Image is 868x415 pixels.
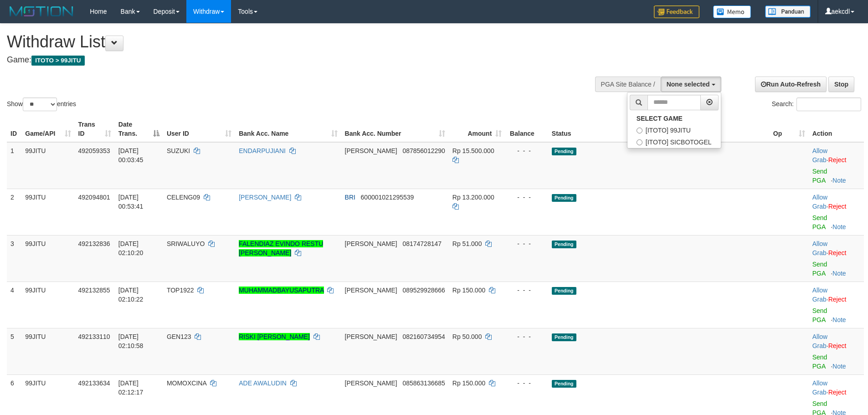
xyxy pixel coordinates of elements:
h1: Withdraw List [7,33,570,51]
th: Action [809,116,864,142]
span: SRIWALUYO [167,240,205,247]
button: None selected [661,77,721,92]
a: ADE AWALUDIN [239,379,287,387]
input: [ITOTO] 99JITU [637,128,642,133]
span: · [812,194,828,210]
td: · [809,142,864,189]
span: 492132855 [78,287,110,294]
div: - - - [509,332,544,341]
a: MUHAMMADBAYUSAPUTRA [239,287,324,294]
td: 1 [7,142,21,189]
td: · [809,282,864,328]
a: Allow Grab [812,379,827,396]
td: 99JITU [21,189,74,235]
span: · [812,287,828,303]
span: [PERSON_NAME] [345,333,397,340]
label: Show entries [7,97,76,111]
td: 2 [7,189,21,235]
th: Balance [505,116,548,142]
span: Pending [552,333,576,341]
img: Button%20Memo.svg [713,5,751,18]
td: 4 [7,282,21,328]
div: - - - [509,239,544,248]
select: Showentries [23,97,57,111]
span: Copy 085863136685 to clipboard [402,379,445,387]
span: [DATE] 00:53:41 [118,194,144,210]
b: SELECT GAME [637,115,683,122]
a: Send PGA [812,354,827,370]
a: Note [832,363,846,370]
span: Copy 082160734954 to clipboard [402,333,445,340]
span: SUZUKI [167,147,190,154]
span: GEN123 [167,333,191,340]
a: Send PGA [812,214,827,231]
td: · [809,235,864,282]
a: Reject [828,342,847,349]
img: panduan.png [765,5,811,18]
th: Game/API: activate to sort column ascending [21,116,74,142]
th: Op: activate to sort column ascending [770,116,809,142]
a: Reject [828,203,847,210]
img: Feedback.jpg [654,5,699,18]
a: FALENDIAZ EVINDO RESTU [PERSON_NAME] [239,240,323,256]
a: Note [832,316,846,323]
a: Note [832,223,846,231]
th: Status [548,116,770,142]
span: Rp 150.000 [452,287,485,294]
span: · [812,147,828,164]
span: Rp 50.000 [452,333,482,340]
h4: Game: [7,56,570,65]
td: 5 [7,328,21,374]
label: Search: [772,97,861,111]
a: [PERSON_NAME] [239,194,291,201]
th: User ID: activate to sort column ascending [163,116,235,142]
span: ITOTO > 99JITU [31,56,85,66]
span: [DATE] 02:10:20 [118,240,144,256]
td: 99JITU [21,235,74,282]
span: [PERSON_NAME] [345,147,397,154]
span: BRI [345,194,355,201]
span: · [812,379,828,396]
span: 492133110 [78,333,110,340]
span: None selected [667,81,710,88]
span: [PERSON_NAME] [345,287,397,294]
a: Reject [828,389,847,396]
th: ID [7,116,21,142]
a: Allow Grab [812,240,827,256]
div: - - - [509,193,544,202]
td: 99JITU [21,282,74,328]
span: Pending [552,194,576,202]
span: Pending [552,241,576,248]
a: Allow Grab [812,147,827,164]
span: 492133634 [78,379,110,387]
td: 99JITU [21,328,74,374]
span: 492094801 [78,194,110,201]
a: Allow Grab [812,194,827,210]
td: 3 [7,235,21,282]
span: · [812,333,828,349]
a: Run Auto-Refresh [755,77,827,92]
td: 99JITU [21,142,74,189]
span: 492059353 [78,147,110,154]
a: Note [832,270,846,277]
a: Send PGA [812,307,827,323]
span: [PERSON_NAME] [345,240,397,247]
span: [DATE] 02:10:58 [118,333,144,349]
th: Bank Acc. Number: activate to sort column ascending [341,116,449,142]
td: · [809,189,864,235]
input: [ITOTO] SICBOTOGEL [637,139,642,145]
span: Rp 150.000 [452,379,485,387]
div: PGA Site Balance / [595,77,661,92]
input: Search: [796,97,861,111]
span: · [812,240,828,256]
span: TOP1922 [167,287,194,294]
img: MOTION_logo.png [7,5,76,18]
span: 492132836 [78,240,110,247]
span: Copy 089529928666 to clipboard [402,287,445,294]
a: SELECT GAME [627,113,721,124]
th: Bank Acc. Name: activate to sort column ascending [235,116,341,142]
th: Trans ID: activate to sort column ascending [75,116,115,142]
th: Amount: activate to sort column ascending [449,116,506,142]
a: ENDARPUJIANI [239,147,286,154]
span: Copy 600001021295539 to clipboard [361,194,414,201]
